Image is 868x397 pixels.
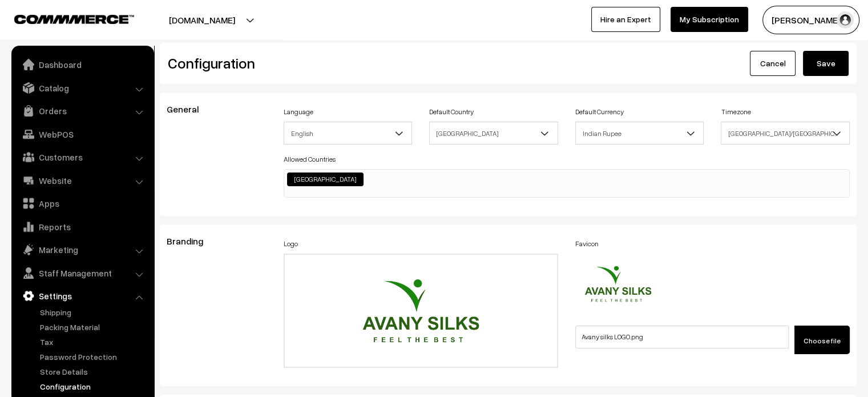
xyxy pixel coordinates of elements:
label: Allowed Countries [284,154,336,165]
a: Orders [14,101,150,121]
span: English [284,123,412,143]
a: WebPOS [14,124,150,145]
span: Branding [167,235,217,247]
span: General [167,103,212,115]
button: [PERSON_NAME] [762,6,859,34]
img: user [837,11,854,29]
span: Asia/Kolkata [721,123,849,143]
a: Marketing [14,239,150,260]
a: Shipping [37,306,150,318]
a: COMMMERCE [14,11,114,25]
a: Password Protection [37,351,150,363]
button: Save [803,51,849,76]
a: Customers [14,147,150,167]
label: Language [284,107,313,117]
a: Hire an Expert [591,7,660,32]
h2: Configuration [168,54,500,72]
a: Settings [14,286,150,306]
a: My Subscription [671,7,748,32]
span: India [430,123,558,143]
span: Indian Rupee [575,122,704,145]
label: Default Country [429,107,474,117]
img: COMMMERCE [14,15,134,23]
a: Website [14,170,150,191]
span: India [429,122,558,145]
a: Tax [37,336,150,348]
img: 9Sx2lUcAAMBCaAMAAAAAAAAAAAAAAABgIbQBAAAAAAAAAAAAAAAAsBDaAAAAAAAAAAAAAAAAAFgIbQAAAAAAAAAAAAAAAAAsh... [575,254,661,314]
label: Logo [284,239,298,249]
button: [DOMAIN_NAME] [129,6,275,34]
label: Favicon [575,239,599,249]
a: Dashboard [14,54,150,75]
a: Reports [14,216,150,237]
a: Apps [14,193,150,214]
a: Staff Management [14,263,150,283]
span: Indian Rupee [576,123,704,143]
span: Asia/Kolkata [721,122,850,145]
a: Store Details [37,366,150,378]
a: Catalog [14,78,150,98]
label: Timezone [721,107,750,117]
li: India [287,173,364,186]
a: Packing Material [37,321,150,333]
a: Cancel [750,51,796,76]
a: Configuration [37,380,150,392]
span: Choose file [804,336,841,345]
label: Default Currency [575,107,624,117]
span: English [284,122,413,145]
